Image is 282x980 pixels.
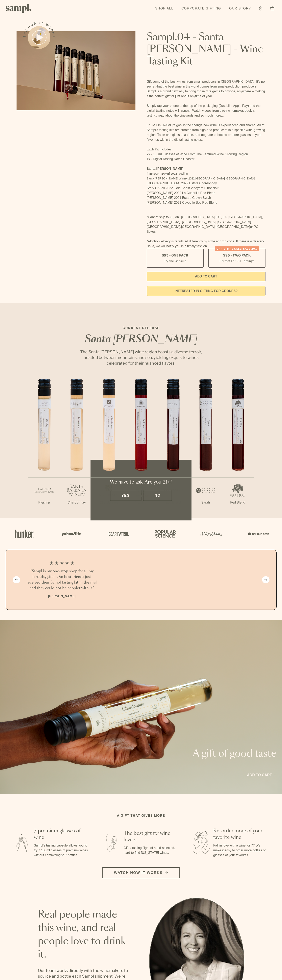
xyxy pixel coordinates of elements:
button: Add to Cart [147,272,266,281]
button: See how it works [28,26,50,49]
button: Next slide [262,576,270,583]
li: 5 / 7 [157,379,189,518]
a: interested in gifting for groups? [147,286,266,296]
div: Christmas SALE! Save 20% [215,246,259,251]
p: A gift of good taste [156,749,276,759]
li: 3 / 7 [93,379,125,518]
a: Shop All [153,4,175,13]
li: 1 / 7 [28,379,60,518]
p: Pinot Noir [125,500,157,505]
small: Try the Capsule [164,259,186,263]
img: Sampl logo [6,4,31,13]
b: [PERSON_NAME] [48,594,76,598]
li: 2 / 7 [60,379,93,518]
a: Our Story [227,4,253,13]
p: Red Blend [222,500,254,505]
a: Corporate Gifting [179,4,223,13]
span: $55 - One Pack [162,253,188,258]
img: Sampl.04 - Santa Barbara - Wine Tasting Kit [17,31,135,110]
h3: “Sampl is my one-stop shop for all my birthday gifts! Our best friends just received their Sampl ... [25,568,98,591]
p: Syrah [189,500,222,505]
small: Perfect For 2-4 Tastings [220,259,254,263]
button: Previous slide [13,576,20,583]
p: Chardonnay [93,500,125,505]
li: 4 / 7 [125,379,157,518]
a: Add to cart [247,772,276,778]
p: Riesling [28,500,60,505]
p: Chardonnay [60,500,93,505]
span: $95 - Two Pack [223,253,251,258]
li: 7 / 7 [222,379,254,518]
li: 6 / 7 [189,379,222,518]
li: 1 / 4 [25,558,98,602]
p: Red Blend [157,500,189,505]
